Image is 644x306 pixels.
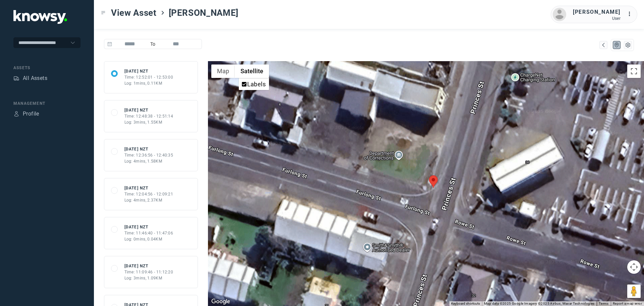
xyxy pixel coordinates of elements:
[124,152,173,158] div: Time: 12:36:56 - 12:40:35
[210,297,232,306] a: Open this area in Google Maps (opens a new window)
[101,10,106,15] div: Toggle Menu
[148,39,158,49] span: To
[124,269,173,275] div: Time: 11:09:46 - 11:12:20
[13,110,39,118] a: ProfileProfile
[600,42,606,48] div: Map
[627,64,641,78] button: Toggle fullscreen view
[23,74,47,82] div: All Assets
[628,11,634,16] tspan: ...
[627,10,635,18] div: :
[124,224,173,230] div: [DATE] NZT
[13,100,80,106] div: Management
[124,74,173,80] div: Time: 12:52:01 - 12:53:00
[124,275,173,281] div: Log: 3mins, 1.09KM
[13,111,19,117] div: Profile
[239,78,269,90] ul: Show satellite imagery
[599,302,609,305] a: Terms (opens in new tab)
[124,68,173,74] div: [DATE] NZT
[614,42,620,48] div: Map
[210,297,232,306] img: Google
[484,302,595,305] span: Map data ©2025 Google Imagery ©2025 Airbus, Maxar Technologies
[573,8,621,16] div: [PERSON_NAME]
[124,191,173,197] div: Time: 12:04:56 - 12:09:21
[627,260,641,274] button: Map camera controls
[124,185,173,191] div: [DATE] NZT
[13,10,67,24] img: Application Logo
[124,236,173,242] div: Log: 0mins, 0.04KM
[13,75,19,81] div: Assets
[627,10,635,19] div: :
[239,79,268,89] li: Labels
[124,158,173,164] div: Log: 4mins, 1.58KM
[124,230,173,236] div: Time: 11:46:40 - 11:47:06
[13,74,47,82] a: AssetsAll Assets
[124,146,173,152] div: [DATE] NZT
[235,64,269,78] button: Show satellite imagery
[169,7,238,19] span: [PERSON_NAME]
[211,64,235,78] button: Show street map
[573,16,621,21] div: User
[23,110,39,118] div: Profile
[13,65,80,71] div: Assets
[111,7,157,19] span: View Asset
[625,42,631,48] div: List
[124,80,173,86] div: Log: 1mins, 0.11KM
[124,197,173,203] div: Log: 4mins, 2.37KM
[124,113,173,119] div: Time: 12:48:38 - 12:51:14
[613,302,642,305] a: Report a map error
[627,285,641,298] button: Drag Pegman onto the map to open Street View
[124,107,173,113] div: [DATE] NZT
[247,81,266,88] label: Labels
[553,8,566,21] img: avatar.png
[124,263,173,269] div: [DATE] NZT
[124,119,173,125] div: Log: 3mins, 1.55KM
[451,301,480,306] button: Keyboard shortcuts
[160,10,165,15] div: >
